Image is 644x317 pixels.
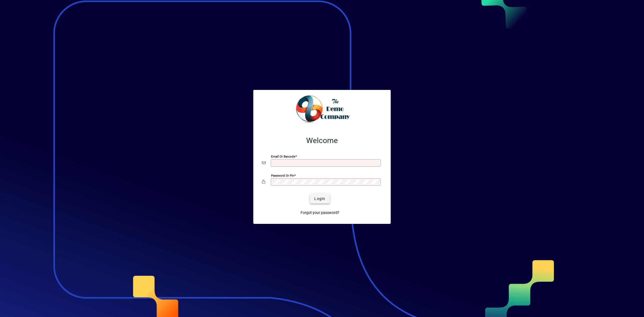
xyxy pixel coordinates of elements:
[298,208,342,217] a: Forgot your password?
[301,210,339,216] span: Forgot your password?
[271,155,295,158] mat-label: Email or Barcode
[271,174,294,177] mat-label: Password or Pin
[314,196,325,202] span: Login
[310,194,330,203] button: Login
[262,136,382,145] h2: Welcome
